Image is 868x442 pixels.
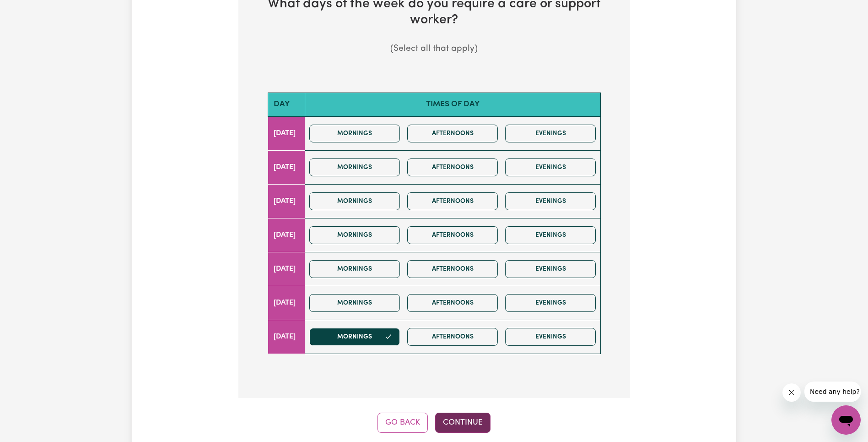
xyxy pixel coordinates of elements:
[268,286,305,320] td: [DATE]
[435,413,491,433] button: Continue
[505,226,596,244] button: Evenings
[268,93,305,116] th: Day
[309,158,400,176] button: Mornings
[505,158,596,176] button: Evenings
[407,328,498,346] button: Afternoons
[407,294,498,312] button: Afternoons
[309,260,400,278] button: Mornings
[268,150,305,184] td: [DATE]
[309,294,400,312] button: Mornings
[407,158,498,176] button: Afternoons
[268,218,305,252] td: [DATE]
[268,116,305,150] td: [DATE]
[407,260,498,278] button: Afternoons
[309,192,400,210] button: Mornings
[505,125,596,142] button: Evenings
[831,405,861,435] iframe: Button to launch messaging window
[505,192,596,210] button: Evenings
[782,383,801,402] iframe: Close message
[309,328,400,346] button: Mornings
[407,192,498,210] button: Afternoons
[505,260,596,278] button: Evenings
[309,226,400,244] button: Mornings
[804,382,861,402] iframe: Message from company
[309,125,400,142] button: Mornings
[377,413,428,433] button: Go Back
[505,328,596,346] button: Evenings
[268,320,305,354] td: [DATE]
[407,226,498,244] button: Afternoons
[505,294,596,312] button: Evenings
[268,252,305,286] td: [DATE]
[253,43,615,56] p: (Select all that apply)
[407,125,498,142] button: Afternoons
[268,184,305,218] td: [DATE]
[305,93,600,116] th: Times of day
